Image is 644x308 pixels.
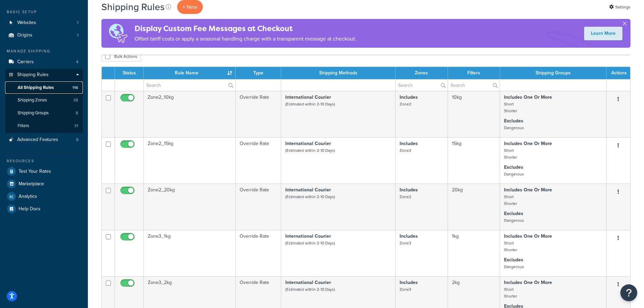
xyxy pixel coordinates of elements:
li: Carriers [5,56,83,68]
a: Shipping Rules [5,69,83,81]
p: Offset tariff costs or apply a seasonal handling charge with a transparent message at checkout. [135,34,356,44]
strong: Includes [400,140,418,147]
a: Filters 31 [5,120,83,132]
strong: International Courier [285,140,331,147]
li: Shipping Rules [5,69,83,133]
a: Analytics [5,190,83,203]
input: Search [396,79,448,91]
td: 1kg [448,230,500,276]
small: Dangerous [504,264,524,270]
small: (Estimated within 2-10 Days) [285,147,335,153]
span: 8 [76,110,78,116]
strong: Includes One Or More [504,279,552,286]
th: Zones [396,67,448,79]
small: Short Shorter [504,194,517,207]
small: Dangerous [504,171,524,177]
div: Basic Setup [5,9,83,15]
span: 1 [77,20,78,26]
li: Shipping Groups [5,107,83,119]
li: Websites [5,17,83,29]
th: Status [115,67,144,79]
strong: Includes [400,94,418,101]
small: Zone2 [400,194,411,200]
strong: Includes One Or More [504,233,552,240]
small: Zone3 [400,286,411,292]
strong: Includes [400,233,418,240]
li: Advanced Features [5,134,83,146]
td: Zone2_10kg [144,91,236,137]
input: Search [448,79,500,91]
span: Carriers [17,59,34,65]
small: (Estimated within 2-10 Days) [285,286,335,292]
a: Shipping Groups 8 [5,107,83,119]
a: Help Docs [5,203,83,215]
span: 31 [74,123,78,129]
span: All Shipping Rules [18,85,54,91]
a: Shipping Zones 38 [5,94,83,106]
a: Websites 1 [5,17,83,29]
small: (Estimated within 2-10 Days) [285,240,335,246]
span: Websites [17,20,36,26]
h4: Display Custom Fee Messages at Checkout [135,23,356,34]
strong: International Courier [285,233,331,240]
td: 15kg [448,137,500,184]
span: Filters [18,123,29,129]
td: Override Rate [236,137,281,184]
li: Marketplace [5,178,83,190]
th: Actions [606,67,630,79]
small: (Estimated within 2-10 Days) [285,101,335,107]
th: Shipping Groups [500,67,606,79]
td: Override Rate [236,184,281,230]
img: duties-banner-06bc72dcb5fe05cb3f9472aba00be2ae8eb53ab6f0d8bb03d382ba314ac3c341.png [101,19,135,48]
td: Zone2_15kg [144,137,236,184]
strong: Includes [400,279,418,286]
th: Shipping Methods [281,67,396,79]
td: Override Rate [236,91,281,137]
span: Origins [17,32,32,38]
small: Zone2 [400,101,411,107]
th: Filters [448,67,500,79]
th: Rule Name : activate to sort column ascending [144,67,236,79]
a: Origins 1 [5,29,83,42]
span: Shipping Rules [17,72,49,78]
span: Help Docs [19,206,41,212]
strong: Excludes [504,210,523,217]
a: All Shipping Rules 116 [5,81,83,94]
a: Advanced Features 0 [5,134,83,146]
span: Shipping Zones [18,97,47,103]
span: 4 [76,59,78,65]
input: Search [144,79,235,91]
span: 0 [76,137,78,143]
button: Bulk Actions [101,51,141,62]
small: Short Shorter [504,147,517,160]
a: Test Your Rates [5,165,83,177]
a: Learn More [584,27,622,40]
li: Origins [5,29,83,42]
a: Carriers 4 [5,56,83,68]
small: Dangerous [504,125,524,131]
td: Zone3_1kg [144,230,236,276]
span: Shipping Groups [18,110,49,116]
small: Zone3 [400,240,411,246]
td: Override Rate [236,230,281,276]
td: 10kg [448,91,500,137]
span: Test Your Rates [19,169,51,174]
small: Short Shorter [504,286,517,299]
span: 38 [73,97,78,103]
span: Analytics [19,194,37,199]
li: All Shipping Rules [5,81,83,94]
strong: Includes One Or More [504,94,552,101]
small: Dangerous [504,217,524,223]
strong: Includes One Or More [504,186,552,193]
span: Marketplace [19,181,44,187]
span: 116 [72,85,78,91]
span: 1 [77,32,78,38]
td: 20kg [448,184,500,230]
strong: International Courier [285,186,331,193]
td: Zone2_20kg [144,184,236,230]
strong: Includes One Or More [504,140,552,147]
a: Settings [609,2,630,12]
small: Short Shorter [504,240,517,253]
